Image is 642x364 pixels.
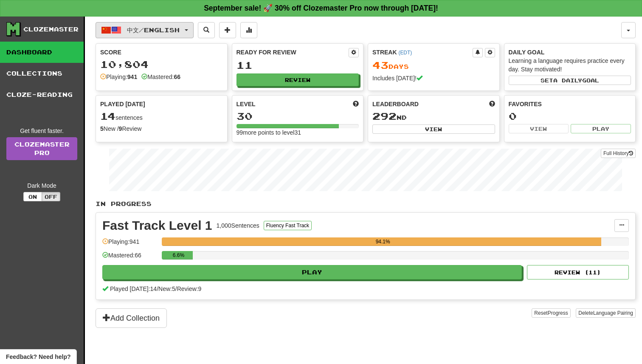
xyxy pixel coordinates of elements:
div: nd [372,111,495,122]
div: Ready for Review [237,48,349,56]
button: Search sentences [198,22,215,38]
button: Review [237,73,359,86]
span: Language Pairing [593,310,633,316]
button: Play [102,265,522,279]
button: DeleteLanguage Pairing [576,308,636,318]
div: Streak [372,48,473,56]
div: Daily Goal [509,48,631,56]
button: ResetProgress [532,308,570,318]
span: Open feedback widget [6,353,70,361]
span: Review: 9 [177,285,202,292]
p: In Progress [96,200,636,208]
div: 30 [237,111,359,121]
a: ClozemasterPro [6,137,77,160]
button: Review (11) [527,265,629,279]
span: Leaderboard [372,100,419,108]
div: Playing: 941 [102,237,158,251]
strong: 941 [127,73,137,80]
div: Score [100,48,223,56]
div: Mastered: 66 [102,251,158,265]
div: 94.1% [164,237,601,246]
span: a daily [553,77,582,83]
button: Full History [601,149,636,158]
div: Favorites [509,100,631,108]
button: View [509,124,569,133]
div: Learning a language requires practice every day. Stay motivated! [509,56,631,73]
button: Add sentence to collection [219,22,236,38]
span: 43 [372,59,389,71]
div: Clozemaster [23,25,79,34]
span: This week in points, UTC [489,100,495,108]
strong: 5 [100,125,104,132]
div: 99 more points to level 31 [237,128,359,137]
span: / [157,285,158,292]
button: Seta dailygoal [509,76,631,85]
button: View [372,124,495,134]
div: Dark Mode [6,181,77,190]
div: Mastered: [141,73,180,81]
span: Progress [548,310,568,316]
div: Playing: [100,73,137,81]
div: sentences [100,111,223,122]
div: Get fluent faster. [6,127,77,135]
button: Play [571,124,631,133]
div: 6.6% [164,251,192,260]
div: New / Review [100,124,223,133]
a: (EDT) [398,50,412,56]
strong: September sale! 🚀 30% off Clozemaster Pro now through [DATE]! [204,4,438,12]
button: Add Collection [96,308,167,328]
span: Score more points to level up [353,100,359,108]
div: Fast Track Level 1 [102,219,212,232]
div: 11 [237,60,359,71]
span: 14 [100,110,115,122]
div: Includes [DATE]! [372,74,495,82]
div: 10,804 [100,59,223,70]
span: 中文 / English [127,26,180,34]
button: More stats [240,22,257,38]
button: Fluency Fast Track [264,221,312,230]
strong: 9 [119,125,122,132]
span: Level [237,100,256,108]
div: Day s [372,60,495,71]
div: 0 [509,111,631,121]
span: / [175,285,177,292]
strong: 66 [174,73,180,80]
span: Played [DATE] [100,100,145,108]
button: Off [42,192,60,201]
span: Played [DATE]: 14 [110,285,157,292]
button: 中文/English [96,22,194,38]
div: 1,000 Sentences [217,221,259,230]
span: New: 5 [158,285,175,292]
button: On [23,192,42,201]
span: 292 [372,110,397,122]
